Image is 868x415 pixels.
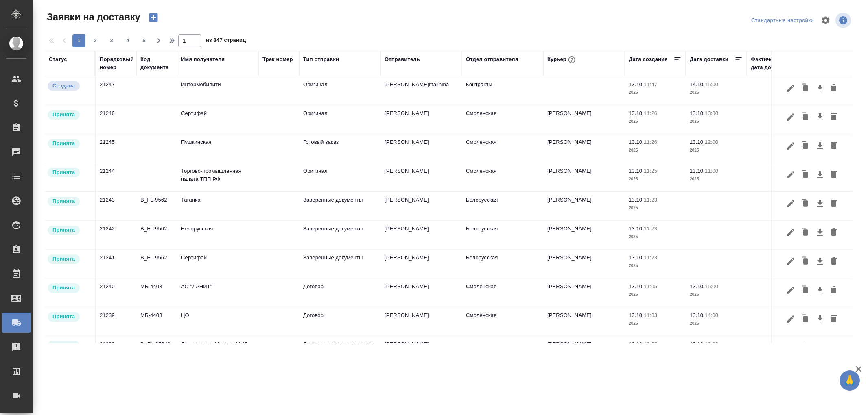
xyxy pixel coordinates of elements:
[629,204,682,212] p: 2025
[45,11,140,24] span: Заявки на доставку
[566,54,577,65] button: При выборе курьера статус заявки автоматически поменяется на «Принята»
[52,139,75,148] p: Принята
[827,109,841,125] button: Удалить
[813,196,827,211] button: Скачать
[827,340,841,356] button: Удалить
[299,134,380,163] td: Готовый заказ
[813,138,827,154] button: Скачать
[629,341,644,347] p: 13.10,
[827,138,841,154] button: Удалить
[96,250,136,278] td: 21241
[138,37,151,45] span: 5
[644,312,657,318] p: 11:03
[813,167,827,183] button: Скачать
[138,34,151,47] button: 5
[784,196,798,211] button: Редактировать
[690,312,705,318] p: 13.10,
[299,278,380,307] td: Договор
[136,278,177,307] td: МБ-4403
[462,163,543,191] td: Смоленская
[644,168,657,174] p: 11:25
[177,278,258,307] td: АО "ЛАНИТ"
[644,226,657,232] p: 11:23
[96,134,136,163] td: 21245
[52,226,75,234] p: Принята
[96,278,136,307] td: 21240
[629,233,682,241] p: 2025
[140,55,173,72] div: Код документа
[784,282,798,298] button: Редактировать
[52,284,75,292] p: Принята
[52,82,75,90] p: Создана
[105,37,118,45] span: 3
[644,341,657,347] p: 10:55
[380,192,462,220] td: [PERSON_NAME]
[299,221,380,249] td: Заверенные документы
[96,336,136,365] td: 21238
[47,254,91,265] div: Курьер назначен
[705,81,718,87] p: 15:00
[380,76,462,105] td: [PERSON_NAME]malinina
[299,105,380,134] td: Оригинал
[177,134,258,163] td: Пушкинская
[47,109,91,120] div: Курьер назначен
[96,221,136,249] td: 21242
[136,336,177,365] td: D_FL-27342
[784,254,798,269] button: Редактировать
[629,197,644,203] p: 13.10,
[52,255,75,263] p: Принята
[177,221,258,249] td: Белорусская
[813,225,827,240] button: Скачать
[629,81,644,87] p: 13.10,
[144,11,163,24] button: Создать
[690,341,705,347] p: 13.10,
[629,262,682,270] p: 2025
[798,109,813,125] button: Клонировать
[798,138,813,154] button: Клонировать
[462,250,543,278] td: Белорусская
[299,307,380,336] td: Договор
[181,55,225,63] div: Имя получателя
[813,109,827,125] button: Скачать
[177,250,258,278] td: Сертифай
[177,76,258,105] td: Интермобилити
[52,168,75,176] p: Принята
[299,250,380,278] td: Заверенные документы
[798,311,813,327] button: Клонировать
[96,307,136,336] td: 21239
[690,55,728,63] div: Дата доставки
[136,221,177,249] td: B_FL-9562
[690,291,743,299] p: 2025
[206,35,246,47] span: из 847 страниц
[827,254,841,269] button: Удалить
[543,250,625,278] td: [PERSON_NAME]
[644,110,657,116] p: 11:26
[798,80,813,96] button: Клонировать
[466,55,518,63] div: Отдел отправителя
[462,105,543,134] td: Смоленская
[827,225,841,240] button: Удалить
[96,76,136,105] td: 21247
[784,138,798,154] button: Редактировать
[177,192,258,220] td: Таганка
[299,76,380,105] td: Оригинал
[462,307,543,336] td: Смоленская
[629,110,644,116] p: 13.10,
[547,54,577,65] div: Курьер
[380,163,462,191] td: [PERSON_NAME]
[177,307,258,336] td: ЦО
[784,225,798,240] button: Редактировать
[462,221,543,249] td: Белорусская
[843,372,857,389] span: 🙏
[827,311,841,327] button: Удалить
[462,76,543,105] td: Контракты
[96,192,136,220] td: 21243
[47,225,91,236] div: Курьер назначен
[827,282,841,298] button: Удалить
[462,278,543,307] td: Смоленская
[49,55,67,63] div: Статус
[798,254,813,269] button: Клонировать
[813,340,827,356] button: Скачать
[96,163,136,191] td: 21244
[299,163,380,191] td: Оригинал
